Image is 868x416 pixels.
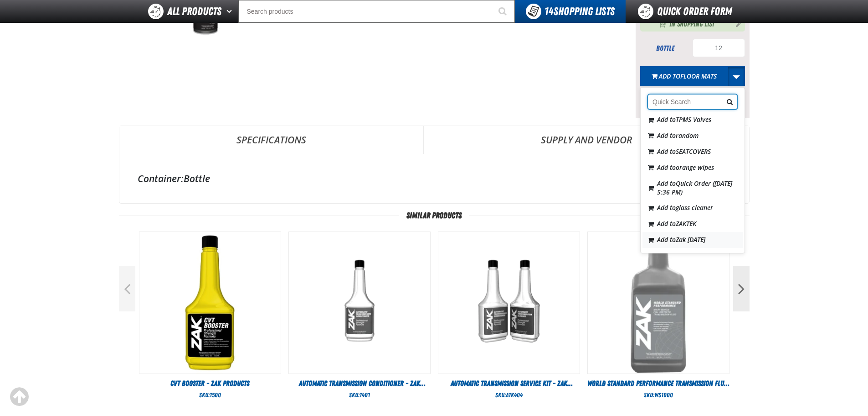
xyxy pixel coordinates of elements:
button: Add toglass cleaner [642,200,743,216]
button: Add torandom [642,128,743,144]
button: Manage current product in the Shopping List [729,18,743,29]
span: FLOOR MATS [680,72,717,80]
div: SKU: [587,391,729,400]
: View Details of the World Standard Performance Transmission Fluid - ZAK Products [588,232,729,374]
input: Product Quantity [693,39,745,57]
button: Add toSEATCOVERS [642,144,743,160]
div: Scroll to the top [9,387,29,407]
span: All Products [167,3,221,20]
div: SKU: [438,391,580,400]
span: Zak [DATE] [676,235,705,244]
input: Search shopping lists [648,95,737,109]
span: glass cleaner [676,204,713,212]
span: T401 [360,391,370,399]
span: ZAKTEK [676,220,696,228]
span: SEATCOVERS [676,147,711,156]
button: Add toFLOOR MATS [640,66,728,86]
img: Automatic Transmission Conditioner - ZAK Products [289,232,430,374]
button: Add toZak [DATE] [642,232,743,248]
span: Add to [657,115,711,124]
span: World Standard Performance Transmission Fluid - ZAK Products [587,379,729,398]
button: Add toQuick Order ([DATE] 5:36 PM) [642,176,743,200]
img: CVT Booster - ZAK Products [139,232,281,374]
a: World Standard Performance Transmission Fluid - ZAK Products [587,379,729,389]
span: You must order this product in increments of 12 [640,86,745,106]
span: ATK404 [506,391,523,399]
button: Add toorange wipes [642,160,743,176]
span: Add to [657,163,714,172]
span: Add to [657,235,705,244]
button: Previous [119,266,135,311]
strong: 14 [544,5,554,18]
span: Add to [657,220,696,228]
span: orange wipes [676,163,714,172]
a: Supply and Vendor [424,126,749,153]
div: Bottle [138,172,731,185]
span: Quick Order ([DATE] 5:36 PM) [657,179,732,196]
span: random [676,131,699,140]
span: T500 [210,391,221,399]
span: Add to [657,131,699,140]
span: TPMS Valves [676,115,711,124]
: View Details of the CVT Booster - ZAK Products [139,232,281,374]
span: Similar Products [399,211,469,220]
span: Automatic Transmission Service Kit - ZAK Products [451,379,573,398]
img: World Standard Performance Transmission Fluid - ZAK Products [588,232,729,374]
span: WS1000 [654,391,673,399]
div: More Actions [640,87,745,253]
button: Add toZAKTEK [642,216,743,232]
a: More Actions [728,66,745,86]
a: Automatic Transmission Conditioner - ZAK Products [288,379,431,389]
img: Automatic Transmission Service Kit - ZAK Products [438,232,580,374]
span: Add to [659,72,717,80]
span: Add to [657,179,732,196]
button: Add toTPMS Valves [642,112,743,128]
button: Next [733,266,750,311]
span: Shopping Lists [544,5,615,18]
div: bottle [640,43,690,53]
a: CVT Booster - ZAK Products [139,379,281,389]
span: Automatic Transmission Conditioner - ZAK Products [299,379,426,398]
span: Add to [657,147,711,156]
: View Details of the Automatic Transmission Service Kit - ZAK Products [438,232,580,374]
a: Specifications [119,126,423,153]
span: Add to [657,204,713,212]
a: Automatic Transmission Service Kit - ZAK Products [438,379,580,389]
: View Details of the Automatic Transmission Conditioner - ZAK Products [289,232,430,374]
span: CVT Booster - ZAK Products [170,379,249,388]
span: In Shopping List [669,19,714,30]
div: SKU: [288,391,431,400]
div: SKU: [139,391,281,400]
label: Container: [138,172,184,185]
